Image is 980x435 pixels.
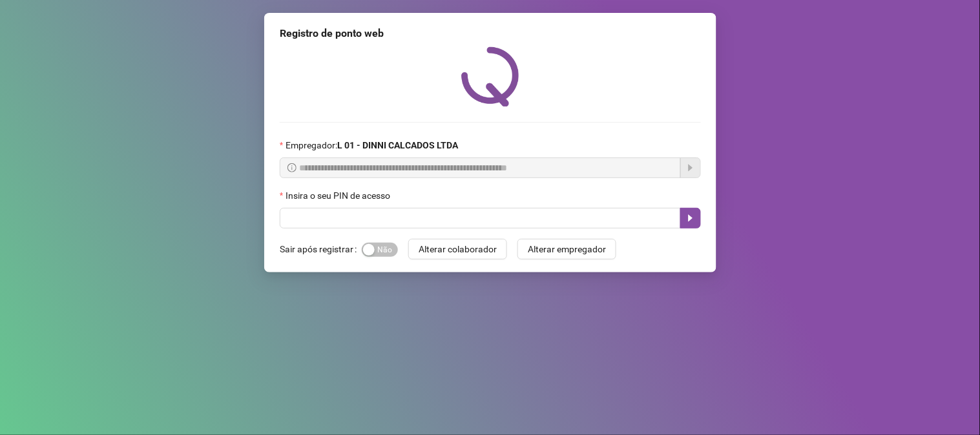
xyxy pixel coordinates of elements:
[286,138,458,152] span: Empregador :
[287,163,297,172] span: info-circle
[280,188,399,203] label: Insira o seu PIN de acesso
[280,239,362,259] label: Sair após registrar
[280,26,701,41] div: Registro de ponto web
[408,239,507,259] button: Alterar colaborador
[528,242,606,256] span: Alterar empregador
[461,46,519,106] img: QRPoint
[685,213,696,223] span: caret-right
[517,239,616,259] button: Alterar empregador
[337,140,458,150] strong: L 01 - DINNI CALCADOS LTDA
[419,242,497,256] span: Alterar colaborador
